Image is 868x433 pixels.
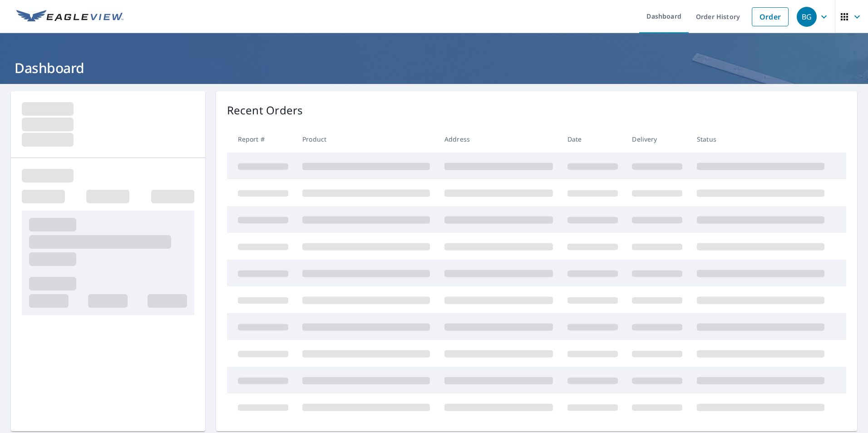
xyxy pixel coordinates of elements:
th: Delivery [625,126,690,153]
th: Status [690,126,832,153]
a: Order [752,7,789,26]
img: EV Logo [16,10,123,24]
p: Recent Orders [227,102,303,118]
th: Product [295,126,437,153]
h1: Dashboard [11,59,857,77]
th: Address [437,126,560,153]
th: Date [560,126,625,153]
th: Report # [227,126,296,153]
div: BG [797,7,817,27]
